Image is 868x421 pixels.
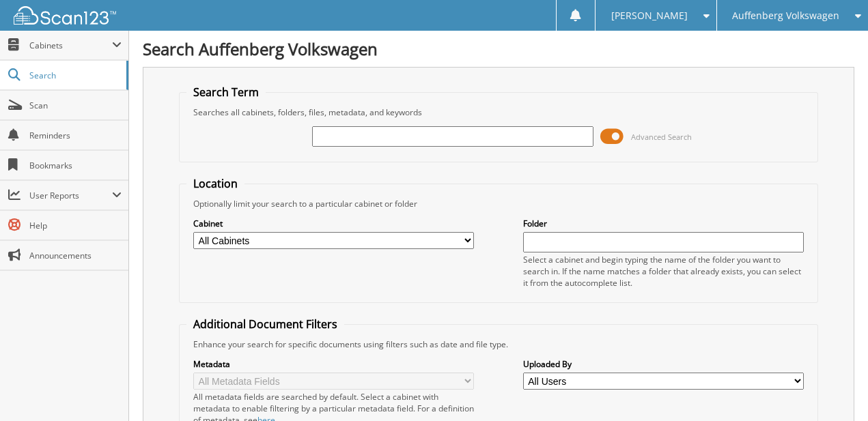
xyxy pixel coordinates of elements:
span: Cabinets [29,40,112,51]
div: Select a cabinet and begin typing the name of the folder you want to search in. If the name match... [523,254,804,289]
div: Optionally limit your search to a particular cabinet or folder [186,198,811,209]
span: Search [29,70,120,81]
legend: Additional Document Filters [186,317,344,332]
div: Enhance your search for specific documents using filters such as date and file type. [186,338,811,350]
span: Reminders [29,130,122,141]
span: Auffenberg Volkswagen [732,12,839,20]
label: Metadata [193,358,474,370]
label: Folder [523,218,804,229]
img: scan123-logo-white.svg [14,6,116,25]
span: User Reports [29,190,112,201]
label: Uploaded By [523,358,804,370]
legend: Location [186,176,244,191]
div: Searches all cabinets, folders, files, metadata, and keywords [186,106,811,118]
span: Bookmarks [29,160,122,171]
legend: Search Term [186,85,266,100]
span: Advanced Search [631,132,692,142]
h1: Search Auffenberg Volkswagen [143,38,854,60]
span: [PERSON_NAME] [611,12,688,20]
span: Scan [29,100,122,111]
span: Announcements [29,250,122,261]
label: Cabinet [193,218,474,229]
span: Help [29,220,122,231]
